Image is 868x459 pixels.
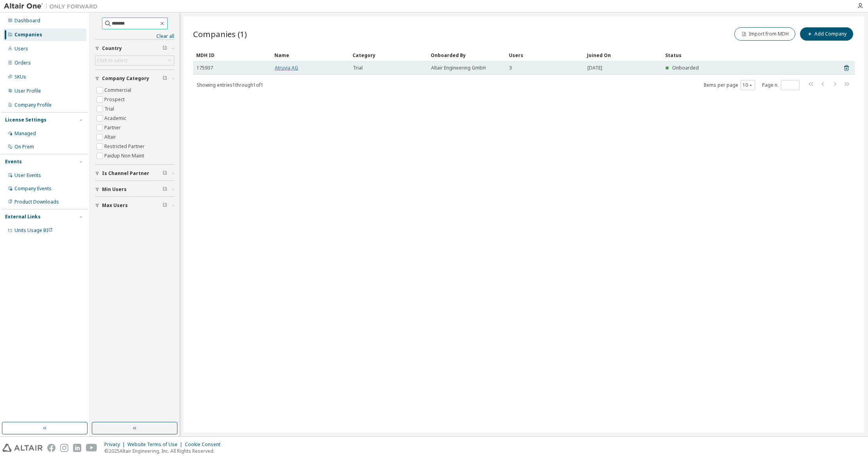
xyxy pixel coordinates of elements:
label: Prospect [104,95,126,104]
div: External Links [5,214,41,220]
span: Clear filter [163,170,167,177]
label: Academic [104,114,128,123]
div: User Profile [14,88,41,94]
span: Showing entries 1 through 1 of 1 [197,82,263,88]
button: Min Users [95,181,174,198]
div: Click to select [97,57,127,64]
button: Max Users [95,197,174,214]
button: Company Category [95,70,174,87]
a: Clear all [95,33,174,39]
div: Dashboard [14,18,40,24]
div: On Prem [14,144,34,150]
span: Is Channel Partner [102,170,149,177]
span: Units Usage BI [14,227,53,234]
span: Items per page [703,80,755,90]
div: Category [353,49,424,61]
a: Atruvia AG [275,64,298,71]
div: Cookie Consent [185,441,225,448]
div: Click to select [95,56,174,65]
span: Country [102,45,122,52]
span: Clear filter [163,186,167,193]
img: instagram.svg [60,444,68,452]
p: © 2025 Altair Engineering, Inc. All Rights Reserved. [104,448,225,454]
span: Max Users [102,202,128,209]
div: Users [14,46,28,52]
button: Is Channel Partner [95,165,174,182]
div: Privacy [104,441,127,448]
div: Company Events [14,186,52,192]
div: Name [274,49,346,61]
div: Companies [14,32,42,38]
span: [DATE] [587,65,602,71]
label: Trial [104,104,116,114]
div: Managed [14,130,36,137]
div: Onboarded By [431,49,503,61]
div: SKUs [14,74,26,80]
label: Partner [104,123,122,132]
div: Product Downloads [14,199,59,205]
div: MDH ID [196,49,268,61]
span: Min Users [102,186,127,193]
span: Page n. [762,80,800,90]
label: Restricted Partner [104,142,146,151]
span: Clear filter [163,45,167,52]
span: 3 [509,65,512,71]
div: Status [665,49,808,61]
button: 10 [743,82,753,88]
span: 175937 [197,65,213,71]
span: Trial [353,65,363,71]
img: youtube.svg [86,444,97,452]
div: Orders [14,60,31,66]
img: linkedin.svg [73,444,81,452]
span: Company Category [102,75,149,82]
span: Companies (1) [193,29,247,39]
button: Country [95,40,174,57]
div: Events [5,159,22,165]
div: Joined On [587,49,659,61]
label: Paidup Non Maint [104,151,146,161]
span: Altair Engineering GmbH [431,65,486,71]
div: Company Profile [14,102,52,108]
span: Onboarded [672,64,699,71]
div: Users [509,49,581,61]
img: altair_logo.svg [2,444,43,452]
img: facebook.svg [47,444,55,452]
span: Clear filter [163,75,167,82]
button: Import from MDH [734,27,795,41]
div: License Settings [5,117,47,123]
span: Clear filter [163,202,167,209]
button: Add Company [800,27,853,41]
label: Commercial [104,86,133,95]
div: Website Terms of Use [127,441,185,448]
label: Altair [104,132,118,142]
img: Altair One [4,2,102,10]
div: User Events [14,172,41,179]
